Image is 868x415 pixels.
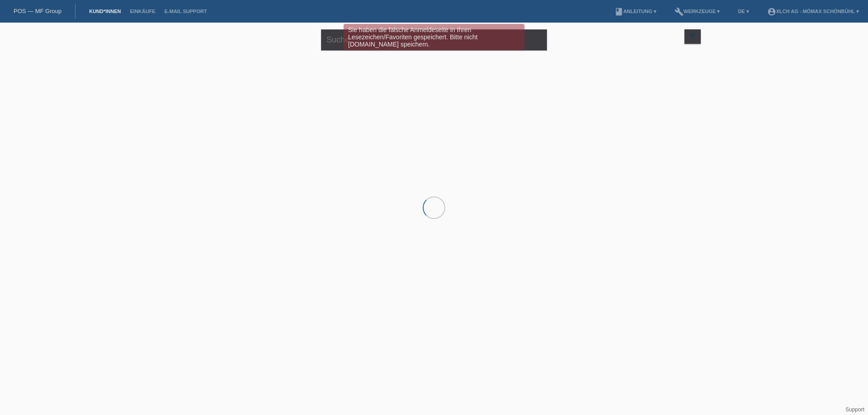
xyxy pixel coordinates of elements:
[675,7,684,16] i: build
[160,9,212,14] a: E-Mail Support
[344,24,524,50] div: Sie haben die falsche Anmeldeseite in Ihren Lesezeichen/Favoriten gespeichert. Bitte nicht [DOMAI...
[125,9,160,14] a: Einkäufe
[14,8,61,14] a: POS — MF Group
[767,7,776,16] i: account_circle
[610,9,661,14] a: bookAnleitung ▾
[763,9,863,14] a: account_circleXLCH AG - Mömax Schönbühl ▾
[614,7,623,16] i: book
[733,9,753,14] a: DE ▾
[845,406,864,413] a: Support
[670,9,725,14] a: buildWerkzeuge ▾
[85,9,125,14] a: Kund*innen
